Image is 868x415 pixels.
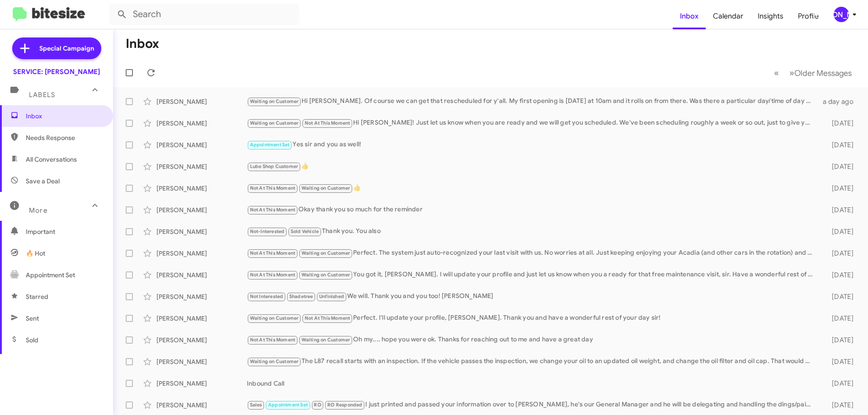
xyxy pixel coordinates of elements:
div: [DATE] [817,314,861,323]
div: [DATE] [817,119,861,128]
span: Waiting on Customer [250,98,299,104]
nav: Page navigation example [769,64,857,82]
span: Lube Shop Customer [250,163,298,169]
span: Sales [250,402,262,408]
div: [DATE] [817,162,861,171]
div: [DATE] [817,227,861,236]
div: [PERSON_NAME] [834,7,849,22]
span: RO [314,402,321,408]
span: More [29,206,47,214]
div: 👍 [247,183,817,193]
div: Oh my.... hope you were ok. Thanks for reaching out to me and have a great day [247,335,817,345]
span: Inbox [26,112,103,121]
div: The L87 recall starts with an inspection. If the vehicle passes the inspection, we change your oi... [247,356,817,367]
div: [PERSON_NAME] [156,270,247,280]
span: Waiting on Customer [302,272,350,278]
div: [PERSON_NAME] [156,227,247,236]
div: [PERSON_NAME] [156,140,247,149]
div: [DATE] [817,401,861,410]
div: [PERSON_NAME] [156,292,247,301]
span: Waiting on Customer [250,120,299,126]
div: Okay thank you so much for the reminder [247,205,817,215]
span: Not At This Moment [250,337,296,343]
span: Not-Interested [250,228,285,234]
div: [DATE] [817,357,861,366]
span: Not At This Moment [305,120,350,126]
button: [PERSON_NAME] [826,7,858,22]
div: [DATE] [817,140,861,149]
div: Yes sir and you as well! [247,140,817,150]
div: We will. Thank you and you too! [PERSON_NAME] [247,291,817,302]
span: Waiting on Customer [302,337,350,343]
span: Waiting on Customer [302,185,350,191]
span: Waiting on Customer [250,315,299,321]
span: Special Campaign [39,44,94,53]
div: [PERSON_NAME] [156,336,247,345]
span: Labels [29,91,55,99]
span: Shadetree [289,294,313,299]
span: All Conversations [26,155,77,164]
span: Sent [26,314,39,323]
div: [DATE] [817,379,861,388]
span: Sold [26,336,38,345]
div: You got it, [PERSON_NAME]. I will update your profile and just let us know when you a ready for t... [247,270,817,280]
span: Not At This Moment [250,272,296,278]
span: Starred [26,292,48,301]
span: Sold Vehicle [291,228,319,234]
div: I just printed and passed your information over to [PERSON_NAME], he's our General Manager and he... [247,400,817,410]
span: 🔥 Hot [26,249,45,258]
div: [DATE] [817,336,861,345]
span: Not At This Moment [250,185,296,191]
div: [DATE] [817,270,861,280]
div: a day ago [817,97,861,106]
h1: Inbox [126,37,159,51]
span: Important [26,227,103,236]
div: [DATE] [817,292,861,301]
span: Waiting on Customer [302,250,350,256]
div: [DATE] [817,205,861,214]
div: [PERSON_NAME] [156,357,247,366]
a: Inbox [673,3,706,29]
span: Waiting on Customer [250,359,299,364]
a: Special Campaign [12,37,101,59]
span: RO Responded [327,402,362,408]
div: Inbound Call [247,379,817,388]
input: Search [109,4,299,25]
span: Not At This Moment [250,250,296,256]
span: « [774,67,779,79]
div: [PERSON_NAME] [156,184,247,193]
span: Not Interested [250,294,283,299]
div: Perfect. The system just auto-recognized your last visit with us. No worries at all. Just keeping... [247,248,817,258]
a: Calendar [706,3,750,29]
div: [PERSON_NAME] [156,379,247,388]
span: Save a Deal [26,177,60,186]
div: [PERSON_NAME] [156,162,247,171]
span: Appointment Set [268,402,308,408]
div: Hi [PERSON_NAME]. Of course we can get that rescheduled for y'all. My first opening is [DATE] at ... [247,96,817,107]
div: [PERSON_NAME] [156,119,247,128]
div: Thank you. You also [247,226,817,237]
span: Appointment Set [250,142,290,148]
span: Not At This Moment [250,207,296,213]
div: Hi [PERSON_NAME]! Just let us know when you are ready and we will get you scheduled. We've been s... [247,118,817,128]
div: [DATE] [817,184,861,193]
span: Not At This Moment [305,315,350,321]
span: » [789,67,794,79]
div: 👍 [247,161,817,172]
div: [DATE] [817,249,861,258]
a: Insights [750,3,791,29]
div: [PERSON_NAME] [156,205,247,214]
div: [PERSON_NAME] [156,401,247,410]
div: [PERSON_NAME] [156,314,247,323]
div: [PERSON_NAME] [156,249,247,258]
a: Profile [791,3,826,29]
span: Needs Response [26,133,103,142]
span: Older Messages [794,68,852,78]
button: Previous [769,64,784,82]
span: Unfinished [319,294,344,299]
div: SERVICE: [PERSON_NAME] [13,67,100,76]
